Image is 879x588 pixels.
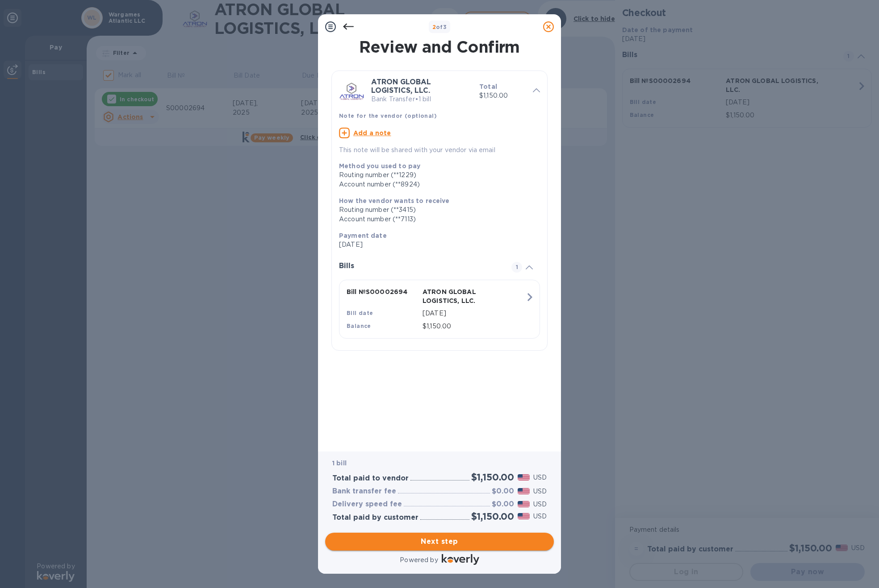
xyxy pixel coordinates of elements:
[518,488,530,494] img: USD
[339,240,533,249] p: [DATE]
[518,501,530,507] img: USD
[332,460,347,467] b: 1 bill
[339,205,533,215] div: Routing number (**3415)
[423,287,495,305] p: ATRON GLOBAL LOGISTICS, LLC.
[339,170,533,180] div: Routing number (**1229)
[339,145,540,155] p: This note will be shared with your vendor via email
[511,262,522,273] span: 1
[533,473,547,482] p: USD
[533,512,547,521] p: USD
[533,487,547,496] p: USD
[518,513,530,519] img: USD
[332,500,402,509] h3: Delivery speed fee
[479,83,497,90] b: Total
[332,474,409,483] h3: Total paid to vendor
[432,24,447,30] b: of 3
[339,78,540,155] div: ATRON GLOBAL LOGISTICS, LLC.Bank Transfer•1 billTotal$1,150.00Note for the vendor (optional)Add a...
[339,162,420,170] b: Method you used to pay
[325,533,554,551] button: Next step
[353,129,391,137] u: Add a note
[332,536,547,547] span: Next step
[479,91,526,100] p: $1,150.00
[471,472,514,483] h2: $1,150.00
[330,37,549,56] h1: Review and Confirm
[339,280,540,339] button: Bill №S00002694ATRON GLOBAL LOGISTICS, LLC.Bill date[DATE]Balance$1,150.00
[371,95,472,104] p: Bank Transfer • 1 bill
[347,287,419,296] p: Bill № S00002694
[332,487,396,496] h3: Bank transfer fee
[339,232,387,239] b: Payment date
[423,322,525,331] p: $1,150.00
[400,555,438,565] p: Powered by
[423,309,525,318] p: [DATE]
[492,500,514,509] h3: $0.00
[432,24,436,30] span: 2
[339,180,533,189] div: Account number (**8924)
[339,215,533,224] div: Account number (**7113)
[332,513,419,522] h3: Total paid by customer
[518,474,530,480] img: USD
[471,511,514,522] h2: $1,150.00
[347,323,371,329] b: Balance
[533,500,547,509] p: USD
[347,310,373,316] b: Bill date
[339,112,437,119] b: Note for the vendor (optional)
[339,197,450,204] b: How the vendor wants to receive
[442,554,479,565] img: Logo
[371,78,431,95] b: ATRON GLOBAL LOGISTICS, LLC.
[339,262,501,270] h3: Bills
[492,487,514,496] h3: $0.00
